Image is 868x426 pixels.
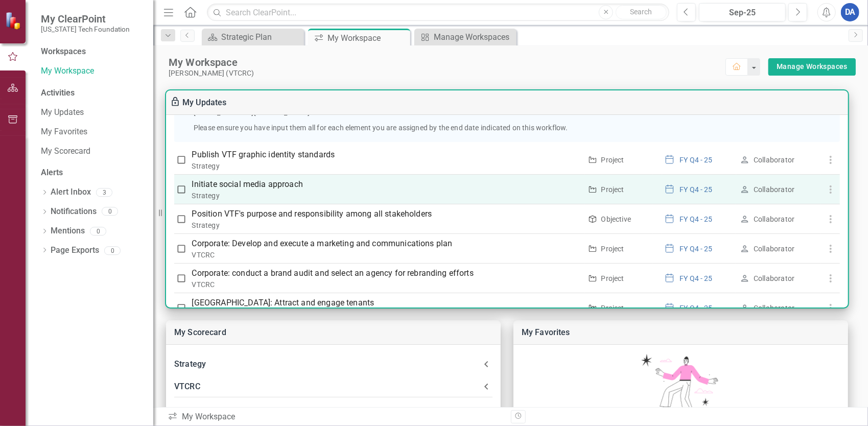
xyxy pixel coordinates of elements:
[41,46,86,58] div: Workspaces
[192,279,581,290] div: VTCRC
[166,353,501,375] div: Strategy
[207,4,669,21] input: Search ClearPoint...
[679,214,713,224] div: FY Q4 - 25
[170,97,182,109] div: To enable drag & drop and resizing, please duplicate this workspace from “Manage Workspaces”
[768,58,856,76] button: Manage Workspaces
[192,178,581,191] p: Initiate social media approach
[754,184,794,195] div: Collaborator
[221,31,301,43] div: Strategic Plan
[90,227,106,235] div: 0
[630,8,652,16] span: Search
[192,267,581,279] p: Corporate: conduct a brand audit and select an agency for rebranding efforts
[679,244,713,254] div: FY Q4 - 25
[601,244,624,254] div: Project
[41,167,143,179] div: Alerts
[204,31,301,43] a: Strategic Plan
[41,87,143,99] div: Activities
[51,225,85,237] a: Mentions
[434,31,514,43] div: Manage Workspaces
[174,380,480,394] div: VTCRC
[166,375,501,398] div: VTCRC
[104,246,121,255] div: 0
[768,58,856,76] div: split button
[51,245,99,256] a: Page Exports
[679,303,713,313] div: FY Q4 - 25
[522,327,570,337] a: My Favorites
[601,214,631,224] div: Objective
[174,327,226,337] a: My Scorecard
[174,357,480,371] div: Strategy
[754,273,794,283] div: Collaborator
[601,155,624,165] div: Project
[679,184,713,195] div: FY Q4 - 25
[417,31,514,43] a: Manage Workspaces
[41,107,143,119] a: My Updates
[754,244,794,254] div: Collaborator
[41,13,130,25] span: My ClearPoint
[41,126,143,138] a: My Favorites
[754,155,794,165] div: Collaborator
[679,273,713,283] div: FY Q4 - 25
[51,206,97,218] a: Notifications
[192,297,581,309] p: [GEOGRAPHIC_DATA]: Attract and engage tenants
[702,7,782,19] div: Sep-25
[182,98,227,107] a: My Updates
[168,411,503,423] div: My Workspace
[102,207,118,216] div: 0
[841,3,859,21] button: DA
[192,161,581,171] div: Strategy
[192,220,581,230] div: Strategy
[699,3,786,21] button: Sep-25
[41,146,143,157] a: My Scorecard
[169,56,725,69] div: My Workspace
[679,155,713,165] div: FY Q4 - 25
[192,250,581,260] div: VTCRC
[192,149,581,161] p: Publish VTF graphic identity standards
[5,12,23,30] img: ClearPoint Strategy
[51,186,91,198] a: Alert Inbox
[194,123,836,133] p: Please ensure you have input them all for each element you are assigned by the end date indicated...
[192,238,581,250] p: Corporate: Develop and execute a marketing and communications plan
[192,191,581,201] div: Strategy
[601,273,624,283] div: Project
[754,303,794,313] div: Collaborator
[169,69,725,78] div: [PERSON_NAME] (VTCRC)
[754,214,794,224] div: Collaborator
[616,5,667,19] button: Search
[777,60,848,73] a: Manage Workspaces
[41,25,130,33] small: [US_STATE] Tech Foundation
[192,208,581,220] p: Position VTF's purpose and responsibility among all stakeholders
[41,65,143,77] a: My Workspace
[601,303,624,313] div: Project
[96,188,112,197] div: 3
[601,184,624,195] div: Project
[327,32,408,44] div: My Workspace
